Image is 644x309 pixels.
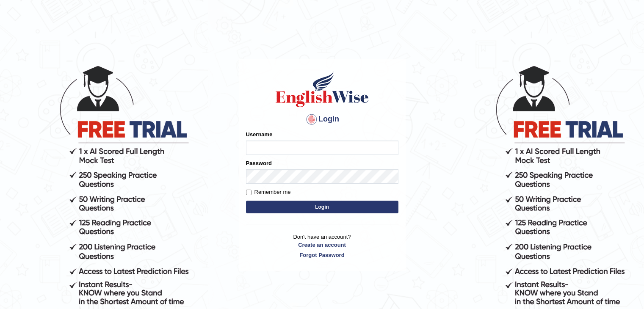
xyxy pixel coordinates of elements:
input: Remember me [246,190,252,195]
a: Create an account [246,241,398,249]
label: Remember me [246,188,291,196]
img: Logo of English Wise sign in for intelligent practice with AI [274,70,370,108]
button: Login [246,201,398,213]
h4: Login [246,113,398,126]
label: Username [246,130,273,138]
label: Password [246,159,272,167]
p: Don't have an account? [246,233,398,259]
a: Forgot Password [246,251,398,259]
